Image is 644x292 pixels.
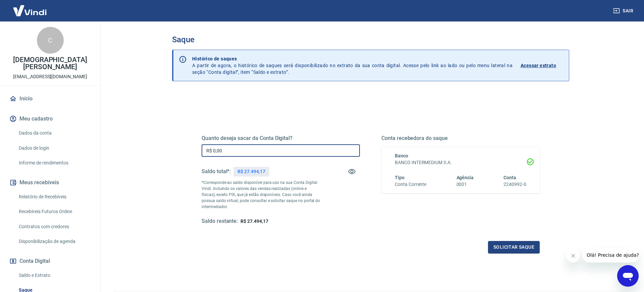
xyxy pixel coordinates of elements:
p: A partir de agora, o histórico de saques será disponibilizado no extrato da sua conta digital. Ac... [192,55,513,76]
button: Meu cadastro [8,111,92,126]
span: Conta [503,175,516,180]
a: Recebíveis Futuros Online [16,205,92,218]
p: Acessar extrato [521,62,556,69]
a: Relatório de Recebíveis [16,190,92,204]
h5: Conta recebedora do saque [381,135,540,142]
button: Sair [612,5,636,17]
h5: Saldo total*: [202,168,231,175]
span: R$ 27.494,17 [240,218,268,224]
p: R$ 27.494,17 [237,168,265,175]
h6: Conta Corrente [395,181,426,188]
p: Histórico de saques [192,55,513,62]
p: [EMAIL_ADDRESS][DOMAIN_NAME] [13,73,87,80]
h6: 2240992-0 [503,181,526,188]
button: Conta Digital [8,254,92,269]
button: Solicitar saque [488,241,540,253]
button: Meus recebíveis [8,175,92,190]
a: Acessar extrato [521,55,563,76]
a: Dados da conta [16,126,92,140]
span: Tipo [395,175,405,180]
span: Agência [457,175,474,180]
h6: BANCO INTERMEDIUM S.A. [395,159,526,166]
a: Dados de login [16,141,92,155]
a: Saldo e Extrato [16,269,92,282]
h5: Saldo restante: [202,218,238,225]
a: Início [8,91,92,106]
a: Informe de rendimentos [16,156,92,170]
img: Vindi [8,0,52,21]
h3: Saque [172,35,569,44]
a: Contratos com credores [16,220,92,234]
p: [DEMOGRAPHIC_DATA][PERSON_NAME] [5,56,95,70]
a: Disponibilização de agenda [16,235,92,248]
iframe: Mensagem da empresa [583,248,639,262]
span: Olá! Precisa de ajuda? [4,5,56,10]
h5: Quanto deseja sacar da Conta Digital? [202,135,360,142]
iframe: Fechar mensagem [567,249,580,262]
h6: 0001 [457,181,474,188]
div: C [37,27,64,54]
p: *Corresponde ao saldo disponível para uso na sua Conta Digital Vindi. Incluindo os valores das ve... [202,180,320,210]
iframe: Botão para abrir a janela de mensagens [617,265,639,287]
span: Banco [395,153,408,158]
